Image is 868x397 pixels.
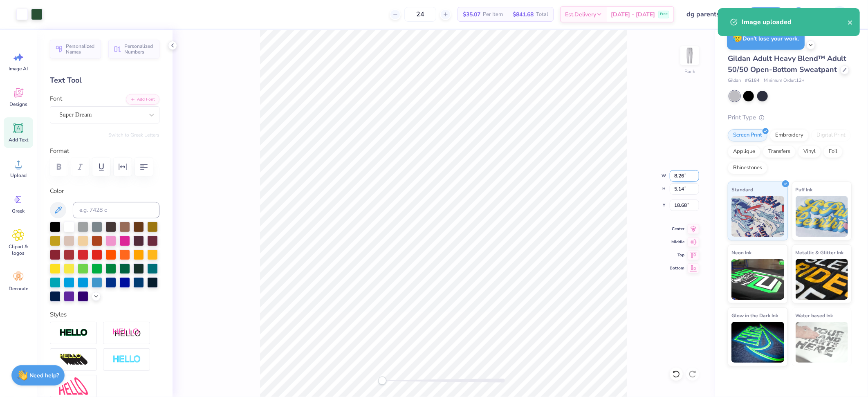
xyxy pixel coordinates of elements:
[30,372,59,379] strong: Need help?
[764,77,805,84] span: Minimum Order: 12 +
[50,40,101,58] button: Personalized Names
[670,239,684,245] span: Middle
[832,6,848,22] img: Mary Grace
[9,285,28,292] span: Decorate
[811,129,851,141] div: Digital Print
[50,94,62,103] label: Font
[50,75,159,86] div: Text Tool
[731,185,753,194] span: Standard
[9,101,27,108] span: Designs
[731,259,784,300] img: Neon Ink
[728,77,741,84] span: Gildan
[9,65,28,72] span: Image AI
[728,146,760,158] div: Applique
[112,355,141,364] img: Negative Space
[684,68,695,75] div: Back
[728,54,846,74] span: Gildan Adult Heavy Blend™ Adult 50/50 Open-Bottom Sweatpant
[50,186,159,196] label: Color
[9,137,28,143] span: Add Text
[731,196,784,237] img: Standard
[483,10,503,19] span: Per Item
[727,27,805,50] div: Don’t lose your work.
[731,311,778,320] span: Glow in the Dark Ink
[565,10,596,19] span: Est. Delivery
[126,94,159,105] button: Add Font
[728,129,767,141] div: Screen Print
[823,146,843,158] div: Foil
[59,353,88,366] img: 3D Illusion
[796,322,848,363] img: Water based Ink
[731,248,751,257] span: Neon Ink
[5,243,32,256] span: Clipart & logos
[536,10,548,19] span: Total
[66,43,96,55] span: Personalized Names
[763,146,796,158] div: Transfers
[731,322,784,363] img: Glow in the Dark Ink
[728,113,852,122] div: Print Type
[50,146,159,156] label: Format
[670,265,684,271] span: Bottom
[798,146,821,158] div: Vinyl
[463,10,480,19] span: $35.07
[50,310,67,319] label: Styles
[670,252,684,258] span: Top
[108,40,159,58] button: Personalized Numbers
[112,328,141,338] img: Shadow
[816,6,852,22] a: MG
[796,185,813,194] span: Puff Ink
[59,377,88,395] img: Free Distort
[513,10,534,19] span: $841.68
[378,377,386,385] div: Accessibility label
[770,129,809,141] div: Embroidery
[796,248,844,257] span: Metallic & Glitter Ink
[796,259,848,300] img: Metallic & Glitter Ink
[404,7,436,22] input: – –
[73,202,159,218] input: e.g. 7428 c
[12,208,25,214] span: Greek
[680,6,740,22] input: Untitled Design
[670,226,684,232] span: Center
[59,328,88,338] img: Stroke
[682,47,698,64] img: Back
[10,172,27,179] span: Upload
[796,311,833,320] span: Water based Ink
[745,77,760,84] span: # G184
[796,196,848,237] img: Puff Ink
[124,43,155,55] span: Personalized Numbers
[848,17,853,27] button: close
[660,11,668,17] span: Free
[611,10,655,19] span: [DATE] - [DATE]
[742,17,848,27] div: Image uploaded
[108,132,159,138] button: Switch to Greek Letters
[728,162,767,174] div: Rhinestones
